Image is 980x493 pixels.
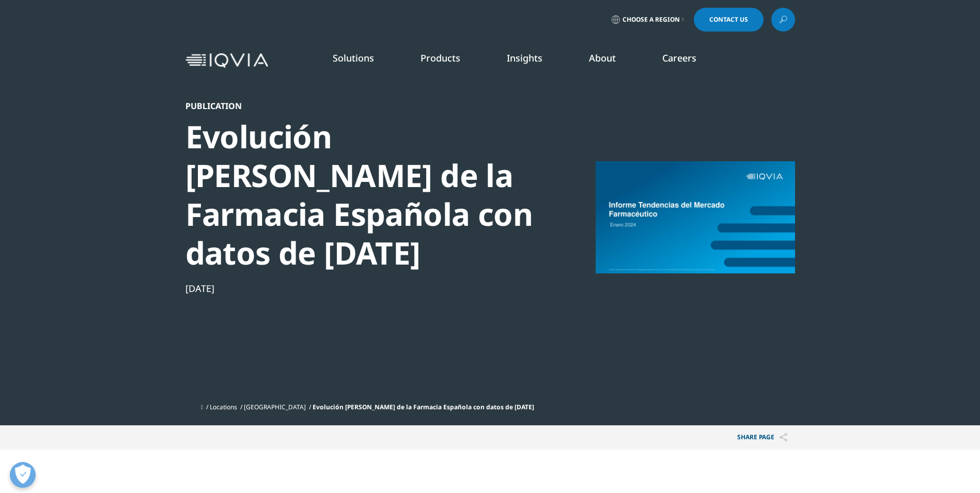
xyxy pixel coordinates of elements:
[185,117,540,272] div: Evolución [PERSON_NAME] de la Farmacia Española con datos de [DATE]
[210,403,237,411] a: Locations
[333,52,374,64] a: Solutions
[623,16,680,24] span: Choose a Region
[729,425,795,450] p: Share PAGE
[507,52,542,64] a: Insights
[185,282,540,295] div: [DATE]
[662,52,696,64] a: Careers
[694,8,764,32] a: Contact Us
[244,403,306,411] a: [GEOGRAPHIC_DATA]
[10,462,36,488] button: Abrir preferencias
[421,52,460,64] a: Products
[589,52,616,64] a: About
[729,425,795,450] button: Share PAGEShare PAGE
[185,101,540,111] div: Publication
[709,17,748,23] span: Contact Us
[272,36,795,85] nav: Primary
[313,403,534,411] span: Evolución [PERSON_NAME] de la Farmacia Española con datos de [DATE]
[780,433,787,442] img: Share PAGE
